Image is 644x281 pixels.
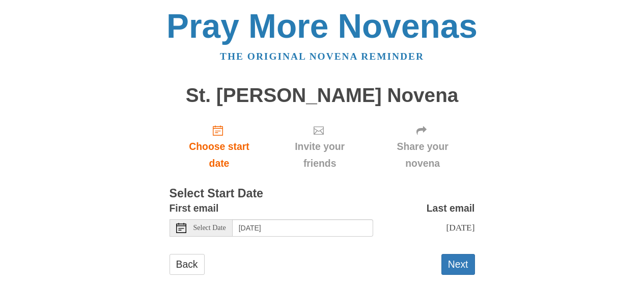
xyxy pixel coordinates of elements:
span: Share your novena [381,138,465,172]
button: Next [441,254,475,275]
label: First email [170,200,219,217]
a: Back [170,254,205,275]
label: Last email [427,200,475,217]
a: The original novena reminder [220,51,424,62]
a: Pray More Novenas [166,7,478,45]
span: Choose start date [180,138,259,172]
span: [DATE] [446,222,474,233]
h1: St. [PERSON_NAME] Novena [170,85,475,107]
span: Select Date [193,224,226,232]
div: Click "Next" to confirm your start date first. [269,116,370,177]
h3: Select Start Date [170,187,475,200]
span: Invite your friends [279,138,360,172]
a: Choose start date [170,116,269,177]
div: Click "Next" to confirm your start date first. [371,116,475,177]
